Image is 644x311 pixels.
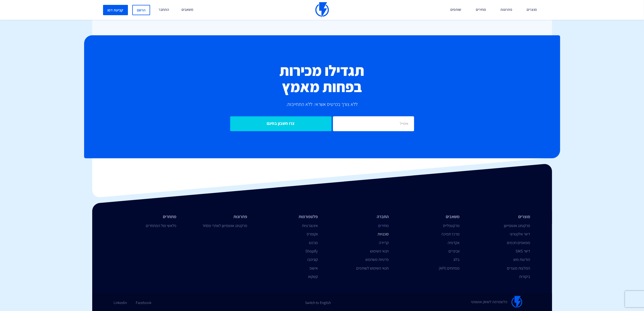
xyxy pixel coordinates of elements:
[507,240,530,245] a: פופאפים חכמים
[370,248,389,254] a: תנאי השימוש
[310,265,318,271] a: אישופ
[309,240,318,245] a: מג'נטו
[510,231,530,237] a: דיוור אלקטרוני
[448,248,460,254] a: וובינרים
[307,231,318,237] a: ווקומרס
[439,265,460,271] a: מפתחים (API)
[184,214,247,220] li: פתרונות
[397,214,460,220] li: משאבים
[308,274,318,279] a: קשקאו
[441,231,460,237] a: מרכז תמיכה
[448,240,460,245] a: אקדמיה
[379,240,389,245] a: קריירה
[516,248,530,254] a: דיוור SMS
[378,231,389,237] a: סוכנויות
[507,265,530,271] a: המלצות מוצרים
[230,116,332,131] input: צרו חשבון בחינם
[136,296,152,305] a: Facebook
[471,296,522,308] a: פלטפורמה לשיווק אוטומטי
[114,296,127,305] a: Linkedin
[443,223,460,228] a: מרקטפלייס
[306,248,318,254] a: Shopify
[302,223,318,228] a: אינטגרציות
[221,62,424,95] h2: תגדילו מכירות בפחות מאמץ
[519,274,530,279] a: ביקורות
[114,214,177,220] li: מתחרים
[378,223,389,228] a: מחירים
[453,257,460,262] a: בלוג
[356,265,389,271] a: תנאי השימוש לשותפים
[146,223,176,228] a: פלאשי מול המתחרים
[132,5,150,15] a: הרשם
[365,257,389,262] a: פרטיות משתמש
[468,214,530,220] li: מוצרים
[514,257,530,262] a: הודעות פוש
[202,223,247,228] a: מרקטינג אוטומישן לאתרי מסחר
[103,5,128,15] a: קביעת דמו
[221,101,424,108] p: ללא צורך בכרטיס אשראי. ללא התחייבות.
[333,116,414,131] input: אימייל
[308,257,318,262] a: קונימבו
[511,296,522,308] img: Flashy
[504,223,530,228] a: מרקטינג אוטומיישן
[255,214,318,220] li: פלטפורמות
[326,214,389,220] li: החברה
[305,296,331,305] a: Switch to English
